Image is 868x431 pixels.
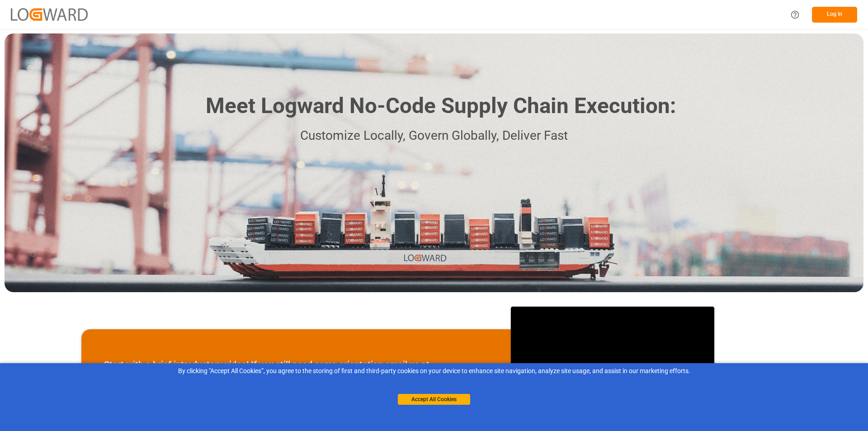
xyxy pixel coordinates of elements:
button: Help Center [785,5,805,25]
p: Start with a brief introductory video! If you still need some orientation email us at , or schedu... [104,358,488,385]
div: By clicking "Accept All Cookies”, you agree to the storing of first and third-party cookies on yo... [6,366,862,376]
img: Logward_new_orange.png [11,8,88,20]
p: Customize Locally, Govern Globally, Deliver Fast [192,126,676,146]
button: Accept All Cookies [398,394,470,405]
button: Log In [812,7,857,23]
h1: Meet Logward No-Code Supply Chain Execution: [206,90,676,122]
